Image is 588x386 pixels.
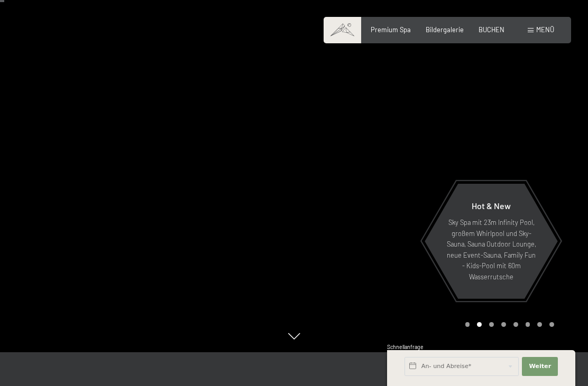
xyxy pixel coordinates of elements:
div: Carousel Page 2 (Current Slide) [477,322,482,327]
button: Weiter [522,357,558,376]
div: Carousel Page 5 [513,322,518,327]
a: Premium Spa [371,25,411,34]
div: Carousel Page 4 [501,322,506,327]
p: Sky Spa mit 23m Infinity Pool, großem Whirlpool und Sky-Sauna, Sauna Outdoor Lounge, neue Event-S... [445,217,537,282]
div: Carousel Page 6 [526,322,530,327]
a: BUCHEN [479,25,504,34]
span: Weiter [529,362,551,371]
span: Schnellanfrage [387,344,424,350]
span: Menü [536,25,554,34]
div: Carousel Page 8 [549,322,554,327]
div: Carousel Pagination [462,322,554,327]
div: Carousel Page 3 [489,322,494,327]
a: Bildergalerie [426,25,464,34]
span: Hot & New [472,201,511,211]
div: Carousel Page 1 [465,322,470,327]
a: Hot & New Sky Spa mit 23m Infinity Pool, großem Whirlpool und Sky-Sauna, Sauna Outdoor Lounge, ne... [424,183,558,299]
div: Carousel Page 7 [537,322,542,327]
